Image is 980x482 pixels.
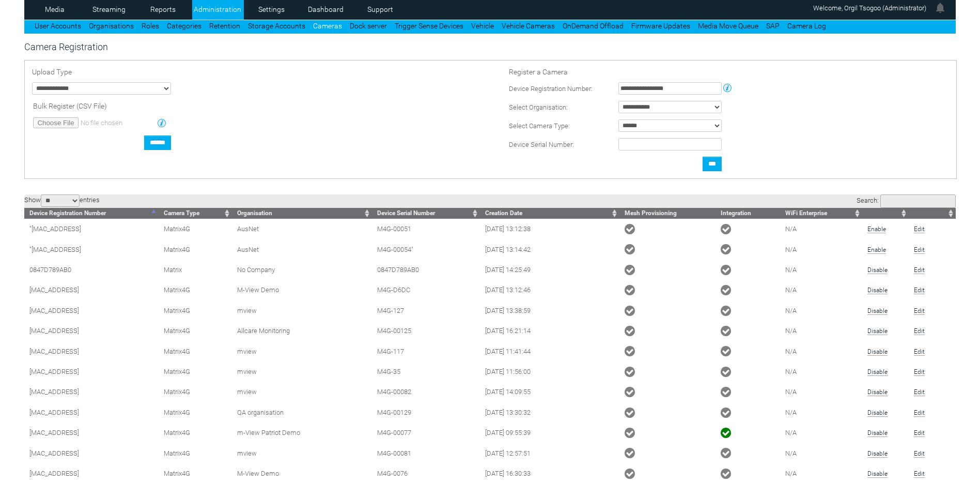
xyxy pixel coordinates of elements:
[138,2,188,17] a: Reports
[24,423,158,443] td: [MAC_ADDRESS]
[867,470,888,478] a: Disable
[372,260,480,280] td: 0847D789AB0
[24,361,158,382] td: [MAC_ADDRESS]
[785,246,797,253] span: N/A
[480,280,619,300] td: [DATE] 13:12:46
[232,423,371,443] td: m-View Patriot Demo
[232,341,371,361] td: mview
[862,208,909,219] th: : activate to sort column ascending
[372,300,480,321] td: M4G-127
[24,341,158,361] td: [MAC_ADDRESS]
[232,239,371,259] td: AusNet
[159,361,232,382] td: Matrix4G
[24,41,108,52] span: Camera Registration
[909,208,955,219] th: : activate to sort column ascending
[480,300,619,321] td: [DATE] 13:38:59
[372,219,480,239] td: M4G-00051
[914,348,925,356] a: Edit
[159,402,232,423] td: Matrix4G
[785,470,797,477] span: N/A
[619,208,715,219] th: Mesh Provisioning
[24,208,158,219] th: Device Registration Number
[372,402,480,423] td: M4G-00129
[159,300,232,321] td: Matrix4G
[785,307,797,314] span: N/A
[480,260,619,280] td: [DATE] 14:25:49
[159,321,232,341] td: Matrix4G
[24,300,158,321] td: [MAC_ADDRESS]
[857,197,956,204] label: Search:
[246,2,297,17] a: Settings
[914,266,925,274] a: Edit
[232,321,371,341] td: Allcare Monitoring
[480,219,619,239] td: [DATE] 13:12:38
[785,449,797,457] span: N/A
[32,68,72,76] span: Upload Type
[232,361,371,382] td: mview
[867,225,886,233] a: Enable
[24,402,158,423] td: [MAC_ADDRESS]
[509,122,570,130] span: Select Camera Type:
[33,102,107,110] span: Bulk Register (CSV File)
[480,423,619,443] td: [DATE] 09:55:39
[480,443,619,463] td: [DATE] 12:57:51
[480,208,619,219] th: Creation Date: activate to sort column ascending
[631,22,690,30] a: Firmware Updates
[24,196,100,204] label: Show entries
[232,300,371,321] td: mview
[914,388,925,396] a: Edit
[509,68,568,76] span: Register a Camera
[232,382,371,402] td: mview
[502,22,555,30] a: Vehicle Cameras
[232,280,371,300] td: M-View Demo
[355,2,405,17] a: Support
[24,239,158,259] td: "[MAC_ADDRESS]
[785,327,797,335] span: N/A
[813,4,926,12] span: Welcome, Orgil Tsogoo (Administrator)
[914,450,925,458] a: Edit
[867,368,888,376] a: Disable
[372,321,480,341] td: M4G-00125
[880,194,956,208] input: Search:
[766,22,780,30] a: SAP
[867,246,886,254] a: Enable
[24,382,158,402] td: [MAC_ADDRESS]
[867,429,888,437] a: Disable
[159,260,232,280] td: Matrix
[84,2,134,17] a: Streaming
[785,409,797,416] span: N/A
[698,22,758,30] a: Media Move Queue
[350,22,387,30] a: Dock server
[24,219,158,239] td: "[MAC_ADDRESS]
[785,348,797,355] span: N/A
[35,22,81,30] a: User Accounts
[914,327,925,335] a: Edit
[509,85,593,93] span: Device Registration Number:
[159,219,232,239] td: Matrix4G
[142,22,159,30] a: Roles
[237,209,272,217] span: Organisation
[480,402,619,423] td: [DATE] 13:30:32
[159,280,232,300] td: Matrix4G
[867,388,888,396] a: Disable
[480,361,619,382] td: [DATE] 11:56:00
[372,423,480,443] td: M4G-00077
[480,341,619,361] td: [DATE] 11:41:44
[159,443,232,463] td: Matrix4G
[372,239,480,259] td: M4G-00054"
[159,382,232,402] td: Matrix4G
[934,2,946,14] img: bell24.png
[914,246,925,254] a: Edit
[785,286,797,294] span: N/A
[24,260,158,280] td: 0847D789AB0
[232,443,371,463] td: mview
[471,22,494,30] a: Vehicle
[480,239,619,259] td: [DATE] 13:14:42
[29,2,80,17] a: Media
[914,470,925,478] a: Edit
[159,423,232,443] td: Matrix4G
[24,321,158,341] td: [MAC_ADDRESS]
[89,22,134,30] a: Organisations
[159,239,232,259] td: Matrix4G
[785,225,797,233] span: N/A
